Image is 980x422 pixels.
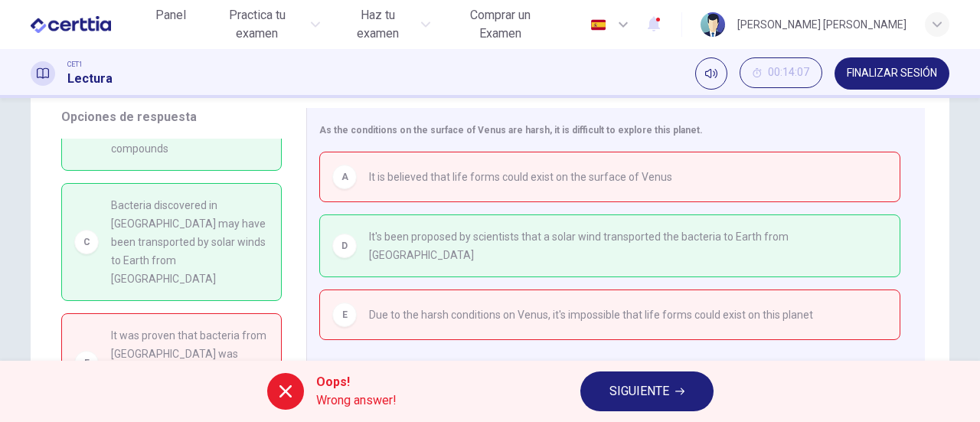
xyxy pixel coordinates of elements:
span: Opciones de respuesta [61,110,197,124]
div: D [332,234,357,258]
div: Ocultar [740,57,822,90]
span: Due to the harsh conditions on Venus, it's impossible that life forms could exist on this planet [369,306,813,324]
img: es [589,19,608,31]
button: Panel [146,2,195,29]
div: C [74,230,99,254]
button: 00:14:07 [740,57,822,88]
span: Comprar un Examen [449,6,552,43]
div: F [74,351,99,375]
span: 00:14:07 [768,67,809,79]
button: Practica tu examen [201,2,327,47]
div: Silenciar [695,57,727,90]
span: Haz tu examen [338,6,416,43]
img: Profile picture [701,12,725,37]
div: A [332,165,357,189]
span: CET1 [67,59,83,70]
button: FINALIZAR SESIÓN [835,57,949,90]
span: It was proven that bacteria from [GEOGRAPHIC_DATA] was transported to the upper atmosphere of Earth [111,326,269,400]
span: It's been proposed by scientists that a solar wind transported the bacteria to Earth from [GEOGRA... [369,227,887,264]
div: E [332,303,357,327]
span: Wrong answer! [316,391,397,410]
div: [PERSON_NAME] [PERSON_NAME] [737,15,906,34]
span: SIGUIENTE [609,381,669,402]
button: Comprar un Examen [443,2,558,47]
span: It is believed that life forms could exist on the surface of Venus [369,168,672,186]
button: Haz tu examen [332,2,436,47]
span: FINALIZAR SESIÓN [847,67,937,80]
span: Panel [155,6,186,25]
span: Oops! [316,373,397,391]
h1: Lectura [67,70,113,88]
img: CERTTIA logo [31,9,111,40]
span: As the conditions on the surface of Venus are harsh, it is difficult to explore this planet. [319,125,703,136]
a: CERTTIA logo [31,9,146,40]
span: Bacteria discovered in [GEOGRAPHIC_DATA] may have been transported by solar winds to Earth from [... [111,196,269,288]
a: Panel [146,2,195,47]
button: SIGUIENTE [580,371,714,411]
span: Practica tu examen [207,6,307,43]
